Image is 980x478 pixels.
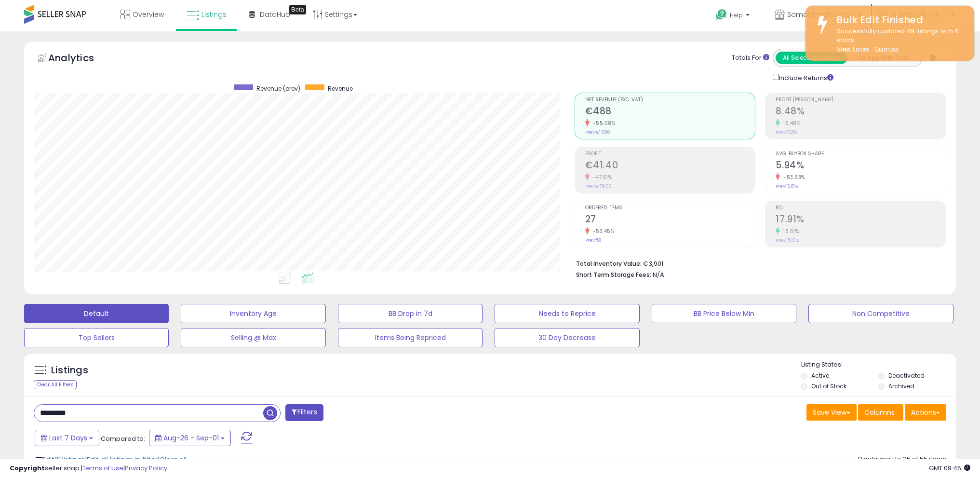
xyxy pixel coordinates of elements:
[858,404,903,421] button: Columns
[585,214,755,227] h2: 27
[10,464,45,473] strong: Copyright
[776,52,847,64] button: All Selected Listings
[576,271,651,279] b: Short Term Storage Fees:
[125,464,167,473] a: Privacy Policy
[35,430,99,446] button: Last 7 Days
[585,237,601,243] small: Prev: 58
[874,45,899,53] u: Dismiss
[652,304,796,323] button: BB Price Below Min
[715,9,727,21] i: Get Help
[585,205,755,211] span: Ordered Items
[36,455,187,464] div: | |
[776,214,946,227] h2: 17.91%
[590,174,612,181] small: -47.61%
[51,364,88,377] h5: Listings
[285,404,323,421] button: Filters
[888,371,925,380] label: Deactivated
[780,228,799,235] small: 18.61%
[708,1,759,31] a: Help
[837,45,870,53] a: View Errors
[811,371,829,380] label: Active
[776,151,946,157] span: Avg. Buybox Share
[590,228,615,235] small: -53.45%
[864,408,895,417] span: Columns
[590,120,616,127] small: -55.08%
[776,129,797,135] small: Prev: 7.28%
[289,5,306,14] div: Tooltip anchor
[811,382,846,390] label: Out of Stock
[181,328,325,347] button: Selling @ Max
[10,464,167,473] div: seller snap | |
[49,433,87,443] span: Last 7 Days
[24,304,169,323] button: Default
[905,404,946,421] button: Actions
[780,120,800,127] small: 16.48%
[34,380,77,389] div: Clear All Filters
[48,51,113,67] h5: Analytics
[653,270,664,279] span: N/A
[801,360,956,369] p: Listing States:
[163,433,219,443] span: Aug-26 - Sep-01
[260,10,290,19] span: DataHub
[576,257,939,269] li: €3,901
[888,382,914,390] label: Archived
[776,97,946,103] span: Profit [PERSON_NAME]
[776,106,946,119] h2: 8.48%
[585,183,612,189] small: Prev: €79.03
[495,304,639,323] button: Needs to Reprice
[42,455,85,464] span: Edit 25 listings
[830,13,967,27] div: Bulk Edit Finished
[24,328,169,347] button: Top Sellers
[730,11,743,19] span: Help
[256,84,300,93] span: Revenue (prev)
[732,54,769,63] div: Totals For
[585,129,610,135] small: Prev: €1,086
[585,97,755,103] span: Net Revenue (Exc. VAT)
[495,328,639,347] button: 30 Day Decrease
[776,237,799,243] small: Prev: 15.10%
[780,174,805,181] small: -53.63%
[585,160,755,173] h2: €41.40
[765,72,845,83] div: Include Returns
[808,304,953,323] button: Non Competitive
[338,328,483,347] button: Items Being Repriced
[160,455,187,464] span: Clear all
[149,430,231,446] button: Aug-26 - Sep-01
[328,84,353,93] span: Revenue
[585,106,755,119] h2: €488
[181,304,325,323] button: Inventory Age
[776,160,946,173] h2: 5.94%
[858,455,946,464] div: Displaying 1 to 25 of 55 items
[133,10,164,19] span: Overview
[776,205,946,211] span: ROI
[87,455,158,464] span: Edit all listings in filter
[830,27,967,54] div: Successfully updated 49 listings with 6 errors.
[806,404,857,421] button: Save View
[929,464,970,473] span: 2025-09-9 09:45 GMT
[576,259,642,268] b: Total Inventory Value:
[338,304,483,323] button: BB Drop in 7d
[585,151,755,157] span: Profit
[201,10,227,19] span: Listings
[776,183,798,189] small: Prev: 12.81%
[82,464,123,473] a: Terms of Use
[787,10,856,19] span: SomosTrade GmbH
[101,434,145,443] span: Compared to:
